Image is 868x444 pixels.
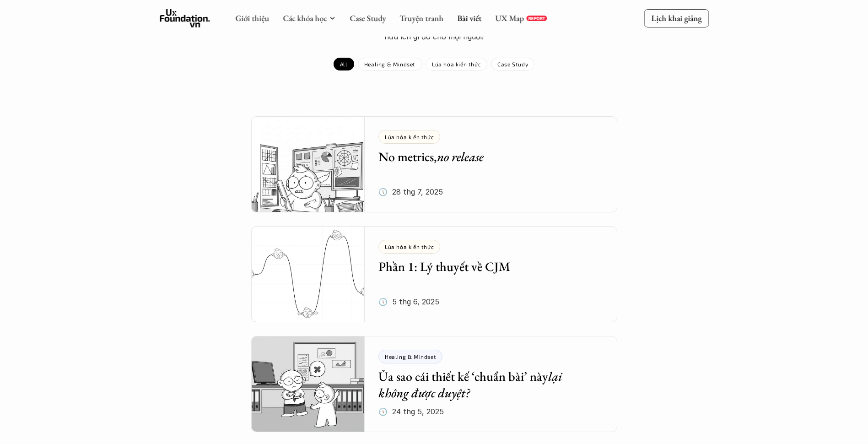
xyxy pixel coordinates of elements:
p: All [340,61,348,67]
h5: Phần 1: Lý thuyết về CJM [378,258,590,275]
em: no release [437,148,484,165]
a: Case Study [491,58,534,70]
a: Lúa hóa kiến thứcNo metrics,no release🕔 28 thg 7, 2025 [251,116,617,212]
em: lại không được duyệt? [378,368,565,401]
p: 🕔 28 thg 7, 2025 [378,185,443,199]
p: Lúa hóa kiến thức [385,244,434,250]
a: Healing & MindsetỦa sao cái thiết kế ‘chuẩn bài’ nàylại không được duyệt?🕔 24 thg 5, 2025 [251,336,617,432]
p: Healing & Mindset [364,61,415,67]
a: Bài viết [457,13,481,23]
a: Lúa hóa kiến thức [426,58,487,70]
p: 🕔 24 thg 5, 2025 [378,405,444,418]
p: Lịch khai giảng [651,13,701,23]
p: Lúa hóa kiến thức [385,134,434,140]
p: Case Study [497,61,528,67]
a: Healing & Mindset [358,58,422,70]
h5: Ủa sao cái thiết kế ‘chuẩn bài’ này [378,368,590,401]
p: Healing & Mindset [385,353,436,360]
a: REPORT [526,16,547,21]
a: Giới thiệu [235,13,269,23]
a: UX Map [495,13,524,23]
p: 🕔 5 thg 6, 2025 [378,295,439,309]
a: Các khóa học [283,13,327,23]
p: REPORT [528,16,545,21]
a: Lúa hóa kiến thứcPhần 1: Lý thuyết về CJM🕔 5 thg 6, 2025 [251,226,617,322]
a: Truyện tranh [399,13,443,23]
h5: No metrics, [378,148,590,165]
a: Lịch khai giảng [644,9,709,27]
a: Case Study [350,13,386,23]
p: Lúa hóa kiến thức [432,61,481,67]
